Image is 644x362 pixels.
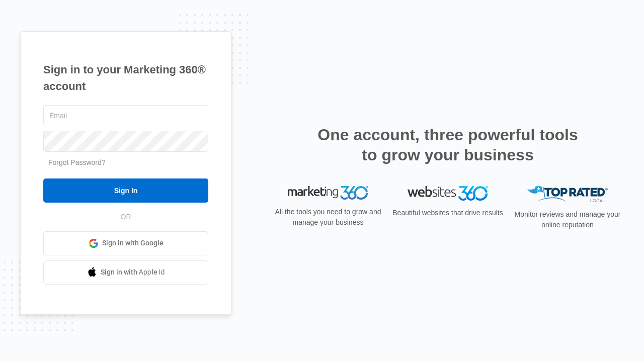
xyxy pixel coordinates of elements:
[314,125,581,165] h2: One account, three powerful tools to grow your business
[288,186,368,200] img: Marketing 360
[511,209,624,230] p: Monitor reviews and manage your online reputation
[101,267,165,278] span: Sign in with Apple Id
[43,105,208,126] input: Email
[43,61,208,95] h1: Sign in to your Marketing 360® account
[102,238,164,248] span: Sign in with Google
[408,186,488,201] img: Websites 360
[43,178,208,203] input: Sign In
[527,186,608,203] img: Top Rated Local
[48,158,106,166] a: Forgot Password?
[43,231,208,255] a: Sign in with Google
[272,207,384,228] p: All the tools you need to grow and manage your business
[391,208,504,218] p: Beautiful websites that drive results
[114,212,138,222] span: OR
[43,260,208,285] a: Sign in with Apple Id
